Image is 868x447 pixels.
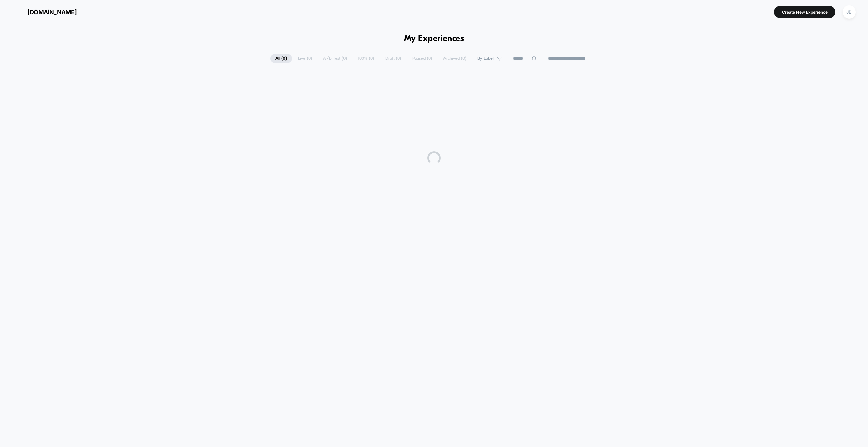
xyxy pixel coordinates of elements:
span: All ( 0 ) [270,54,292,63]
button: JB [841,5,858,19]
h1: My Experiences [404,34,465,44]
button: Create New Experience [774,6,835,18]
span: By Label [477,56,494,61]
span: [DOMAIN_NAME] [27,8,77,16]
button: [DOMAIN_NAME] [10,6,79,17]
div: JB [843,5,856,19]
